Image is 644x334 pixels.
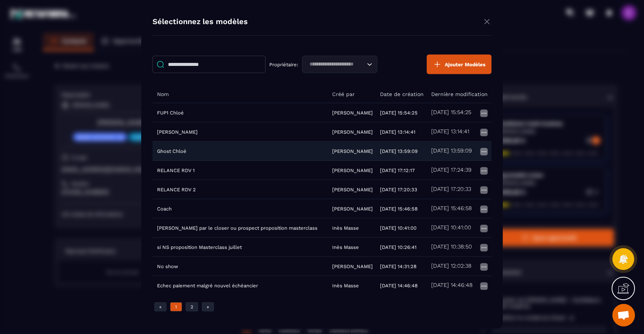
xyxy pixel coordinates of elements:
[375,85,427,103] th: Date de création
[328,237,375,256] td: Inès Masse
[328,122,375,141] td: [PERSON_NAME]
[431,185,471,193] h5: [DATE] 17:20:33
[328,141,375,160] td: [PERSON_NAME]
[479,108,488,117] img: more icon
[153,199,328,218] td: Coach
[153,180,328,199] td: RELANCE RDV 2
[153,160,328,180] td: RELANCE RDV 1
[375,103,427,122] td: [DATE] 15:54:25
[431,108,471,116] h5: [DATE] 15:54:25
[375,237,427,256] td: [DATE] 10:26:41
[479,166,488,175] img: more icon
[269,61,298,67] p: Propriétaire:
[302,55,377,73] div: Search for option
[153,103,328,122] td: FUP1 Chloé
[445,61,485,67] span: Ajouter Modèles
[153,17,248,27] h4: Sélectionnez les modèles
[479,262,488,271] img: more icon
[427,54,491,74] button: Ajouter Modèles
[328,103,375,122] td: [PERSON_NAME]
[170,302,182,311] a: 1
[375,276,427,295] td: [DATE] 14:46:48
[328,218,375,237] td: Inès Masse
[153,237,328,256] td: si NS proposition Masterclass juillet
[479,128,488,137] img: more icon
[427,85,491,103] th: Dernière modification
[153,256,328,276] td: No show
[375,160,427,180] td: [DATE] 17:12:17
[431,243,472,250] h5: [DATE] 10:38:50
[479,204,488,214] img: more icon
[479,243,488,252] img: more icon
[328,276,375,295] td: Inès Masse
[479,281,488,290] img: more icon
[375,141,427,160] td: [DATE] 13:59:09
[153,141,328,160] td: Ghost Chloé
[375,218,427,237] td: [DATE] 10:41:00
[153,85,328,103] th: Nom
[375,122,427,141] td: [DATE] 13:14:41
[154,302,166,311] a: «
[328,180,375,199] td: [PERSON_NAME]
[431,281,473,289] h5: [DATE] 14:46:48
[186,302,198,311] a: 2
[328,160,375,180] td: [PERSON_NAME]
[153,218,328,237] td: [PERSON_NAME] par le closer ou prospect proposition masterclass
[479,224,488,233] img: more icon
[375,256,427,276] td: [DATE] 14:31:28
[431,128,469,135] h5: [DATE] 13:14:41
[431,262,472,270] h5: [DATE] 12:02:38
[431,224,471,231] h5: [DATE] 10:41:00
[431,147,472,154] h5: [DATE] 13:59:09
[612,304,635,326] div: Ouvrir le chat
[307,60,365,69] input: Search for option
[479,147,488,156] img: more icon
[153,276,328,295] td: Echec paiement malgré nouvel échéancier
[482,17,491,26] img: close
[202,302,214,311] a: »
[431,204,472,212] h5: [DATE] 15:46:58
[328,85,375,103] th: Créé par
[375,199,427,218] td: [DATE] 15:46:58
[153,122,328,141] td: [PERSON_NAME]
[431,166,472,174] h5: [DATE] 17:24:39
[328,199,375,218] td: [PERSON_NAME]
[479,185,488,194] img: more icon
[433,59,442,69] img: plus
[328,256,375,276] td: [PERSON_NAME]
[375,180,427,199] td: [DATE] 17:20:33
